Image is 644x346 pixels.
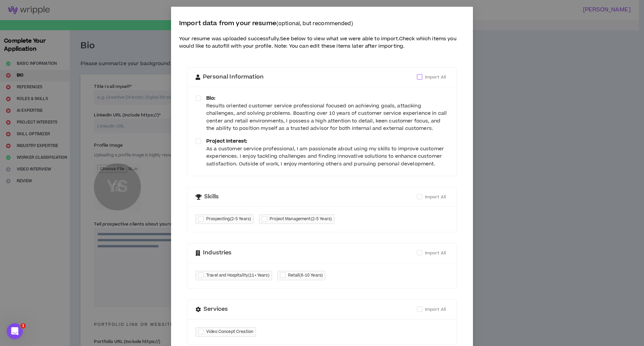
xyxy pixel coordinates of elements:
span: Skills [204,193,219,201]
iframe: Intercom live chat [7,323,23,339]
span: Prospecting ( 2-5 Years ) [206,216,251,223]
span: Travel and Hospitality ( 11+ Years ) [206,272,269,279]
small: (optional, but recommended) [276,20,353,27]
span: Import All [425,74,446,80]
button: Close [455,7,473,25]
span: Services [204,305,228,314]
span: Import All [425,306,446,312]
span: Personal Information [203,73,264,82]
strong: Project Interest: [206,138,247,145]
span: Retail ( 6-10 Years ) [288,272,323,279]
strong: Bio: [206,95,216,102]
span: Project Management ( 2-5 Years ) [270,216,332,223]
span: Video Concept Creation [206,329,253,335]
div: As a customer service professional, I am passionate about using my skills to improve customer exp... [206,145,448,168]
p: Import data from your resume [179,19,465,29]
p: Your resume was uploaded successfully. See below to view what we were able to import. Check which... [179,35,465,50]
div: Results oriented customer service professional focused on achieving goals, attacking challenges, ... [206,102,448,133]
span: 1 [20,323,26,329]
span: Import All [425,194,446,200]
span: Industries [203,249,231,257]
span: Import All [425,250,446,256]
